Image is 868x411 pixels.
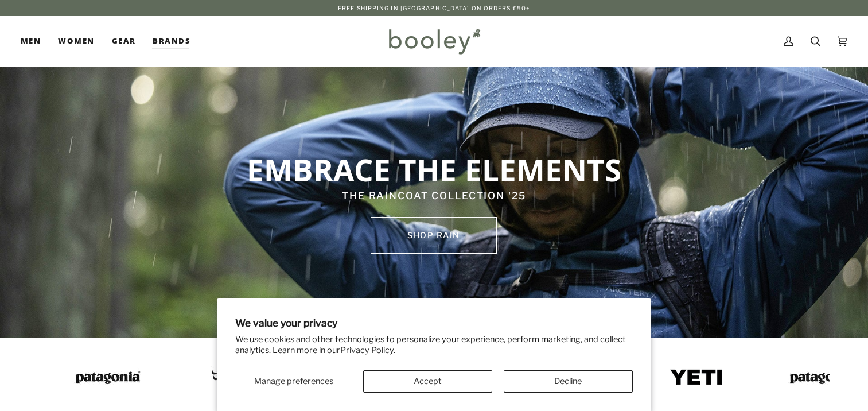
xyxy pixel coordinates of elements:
a: Brands [144,16,199,67]
p: We use cookies and other technologies to personalize your experience, perform marketing, and coll... [235,334,633,356]
button: Accept [363,370,492,393]
p: EMBRACE THE ELEMENTS [178,150,690,188]
a: Gear [103,16,145,67]
button: Decline [504,370,633,393]
span: Women [58,36,94,47]
p: THE RAINCOAT COLLECTION '25 [178,189,690,204]
span: Manage preferences [254,376,333,386]
p: Free Shipping in [GEOGRAPHIC_DATA] on Orders €50+ [338,3,530,13]
a: Men [21,16,49,67]
span: Men [21,36,41,47]
a: Women [49,16,103,67]
span: Gear [112,36,136,47]
h2: We value your privacy [235,317,633,329]
img: Booley [384,25,484,58]
a: SHOP rain [371,217,497,254]
span: Brands [153,36,190,47]
button: Manage preferences [235,370,352,393]
a: Privacy Policy. [340,345,395,355]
